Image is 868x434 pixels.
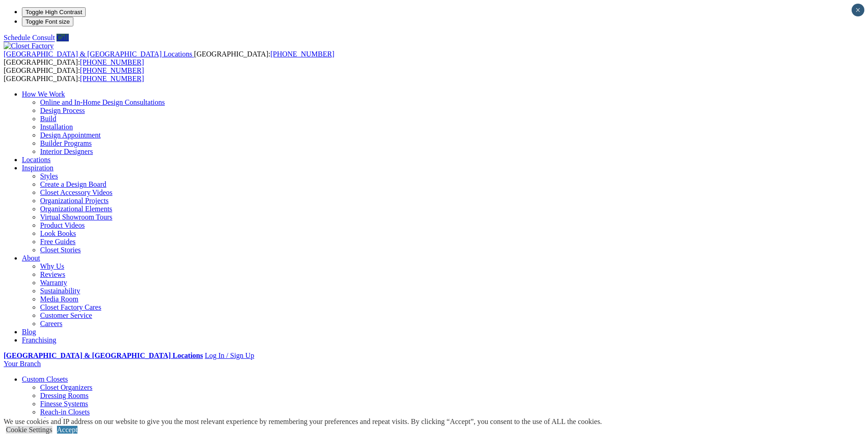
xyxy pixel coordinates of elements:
a: Custom Closets [22,375,68,383]
a: [PHONE_NUMBER] [270,50,334,58]
a: Design Appointment [40,131,101,139]
a: Dressing Rooms [40,392,88,399]
a: Warranty [40,279,67,286]
span: [GEOGRAPHIC_DATA]: [GEOGRAPHIC_DATA]: [4,50,334,66]
a: Organizational Projects [40,197,108,204]
a: Styles [40,172,58,180]
a: Schedule Consult [4,34,55,41]
div: We use cookies and IP address on our website to give you the most relevant experience by remember... [4,418,602,426]
a: About [22,254,40,262]
a: Closet Factory Cares [40,303,101,311]
a: Free Guides [40,238,76,245]
span: [GEOGRAPHIC_DATA]: [GEOGRAPHIC_DATA]: [4,66,144,82]
button: Toggle Font size [22,17,73,26]
a: Call [56,34,69,41]
a: Design Process [40,107,85,114]
button: Close [852,4,864,16]
a: Shoe Closets [40,416,78,424]
a: Customer Service [40,311,92,319]
a: Blog [22,328,36,336]
a: Finesse Systems [40,400,88,408]
a: Organizational Elements [40,205,112,213]
a: Franchising [22,336,56,344]
a: Builder Programs [40,139,92,147]
img: Closet Factory [4,42,54,50]
a: Media Room [40,295,78,303]
a: Interior Designers [40,148,93,155]
a: [PHONE_NUMBER] [80,58,144,66]
a: Virtual Showroom Tours [40,213,113,221]
span: [GEOGRAPHIC_DATA] & [GEOGRAPHIC_DATA] Locations [4,50,192,58]
a: Your Branch [4,360,41,368]
a: Why Us [40,262,64,270]
a: Product Videos [40,221,85,229]
button: Toggle High Contrast [22,7,86,17]
a: Log In / Sign Up [205,352,254,359]
a: Cookie Settings [6,426,52,434]
a: Careers [40,320,62,327]
a: Look Books [40,230,76,237]
a: Locations [22,156,51,163]
a: Reviews [40,271,65,278]
a: [PHONE_NUMBER] [80,66,144,74]
a: [PHONE_NUMBER] [80,75,144,82]
a: [GEOGRAPHIC_DATA] & [GEOGRAPHIC_DATA] Locations [4,352,203,359]
a: Build [40,115,56,123]
a: Closet Organizers [40,383,92,391]
a: [GEOGRAPHIC_DATA] & [GEOGRAPHIC_DATA] Locations [4,50,194,58]
span: Toggle Font size [26,18,70,25]
a: Closet Stories [40,246,81,254]
a: How We Work [22,90,65,98]
a: Closet Accessory Videos [40,189,113,196]
span: Toggle High Contrast [26,9,82,15]
a: Installation [40,123,73,131]
a: Sustainability [40,287,80,295]
a: Create a Design Board [40,180,106,188]
a: Accept [57,426,77,434]
a: Inspiration [22,164,53,172]
a: Online and In-Home Design Consultations [40,98,165,106]
a: Reach-in Closets [40,408,90,416]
